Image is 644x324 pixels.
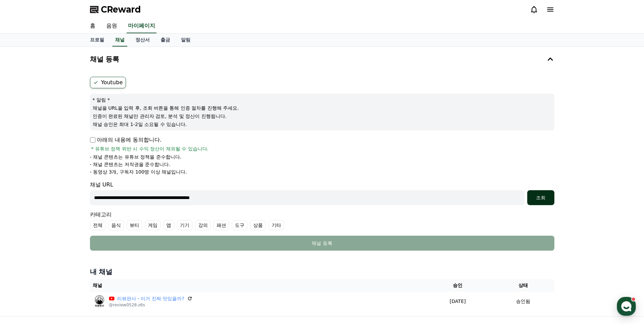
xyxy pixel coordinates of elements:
label: 강의 [195,220,211,230]
a: 정산서 [130,34,155,47]
div: 채널 등록 [104,240,541,247]
a: 대화 [45,215,88,232]
span: 대화 [62,226,70,231]
label: 패션 [214,220,229,230]
button: 조회 [527,190,554,205]
label: 게임 [145,220,161,230]
p: 아래의 내용에 동의합니다. [90,136,162,144]
a: 홈 [2,215,45,232]
label: 기타 [269,220,284,230]
span: 설정 [105,226,113,231]
h4: 내 채널 [90,267,554,276]
p: 승인됨 [516,298,530,305]
th: 채널 [90,279,424,292]
p: 채널을 URL을 입력 후, 조회 버튼을 통해 인증 절차를 진행해 주세요. [93,105,552,111]
a: 설정 [88,215,130,232]
label: 전체 [90,220,106,230]
label: 앱 [163,220,174,230]
p: 인증이 완료된 채널만 관리자 검토, 분석 및 정산이 진행됩니다. [93,113,552,120]
p: - 동영상 3개, 구독자 100명 이상 채널입니다. [90,168,187,175]
p: 채널 승인은 최대 1-2일 소요될 수 있습니다. [93,121,552,128]
label: Youtube [90,77,126,88]
span: CReward [101,4,141,15]
p: - 채널 콘텐츠는 저작권을 준수합니다. [90,161,170,168]
div: 채널 URL [90,181,554,205]
th: 상태 [492,279,554,292]
p: [DATE] [426,298,489,305]
label: 상품 [250,220,266,230]
button: 채널 등록 [87,50,557,69]
th: 승인 [424,279,492,292]
span: 홈 [21,226,25,231]
label: 음식 [108,220,124,230]
p: @review0528-z6s [109,302,192,308]
a: 채널 [112,34,127,47]
a: 출금 [155,34,176,47]
div: 카테고리 [90,211,554,230]
button: 채널 등록 [90,236,554,251]
label: 뷰티 [127,220,142,230]
div: 조회 [530,194,552,201]
a: 마이페이지 [127,19,157,33]
span: * 유튜브 정책 위반 시 수익 정산이 제외될 수 있습니다. [91,145,209,152]
a: 리뷰판사 - 이거 진짜 맛있을까? [117,295,184,302]
h4: 채널 등록 [90,55,119,63]
a: 음원 [101,19,123,33]
img: 리뷰판사 - 이거 진짜 맛있을까? [93,294,106,308]
a: 홈 [85,19,101,33]
label: 기기 [177,220,192,230]
a: 알림 [176,34,196,47]
label: 도구 [232,220,247,230]
a: CReward [90,4,141,15]
p: - 채널 콘텐츠는 유튜브 정책을 준수합니다. [90,154,182,160]
a: 프로필 [85,34,110,47]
